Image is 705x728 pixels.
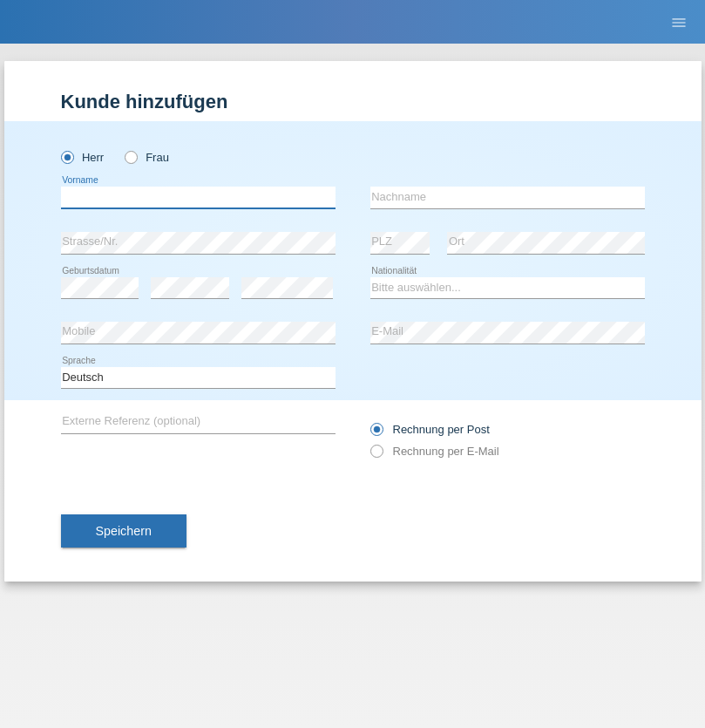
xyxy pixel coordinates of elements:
a: menu [661,17,696,27]
label: Herr [61,151,105,164]
input: Rechnung per Post [370,423,382,445]
button: Speichern [61,514,186,548]
span: Speichern [96,524,152,538]
label: Rechnung per E-Mail [370,445,499,458]
input: Herr [61,151,72,162]
label: Rechnung per Post [370,423,490,436]
h1: Kunde hinzufügen [61,91,645,112]
i: menu [670,14,688,31]
input: Rechnung per E-Mail [370,445,382,466]
input: Frau [125,151,136,162]
label: Frau [125,151,169,164]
